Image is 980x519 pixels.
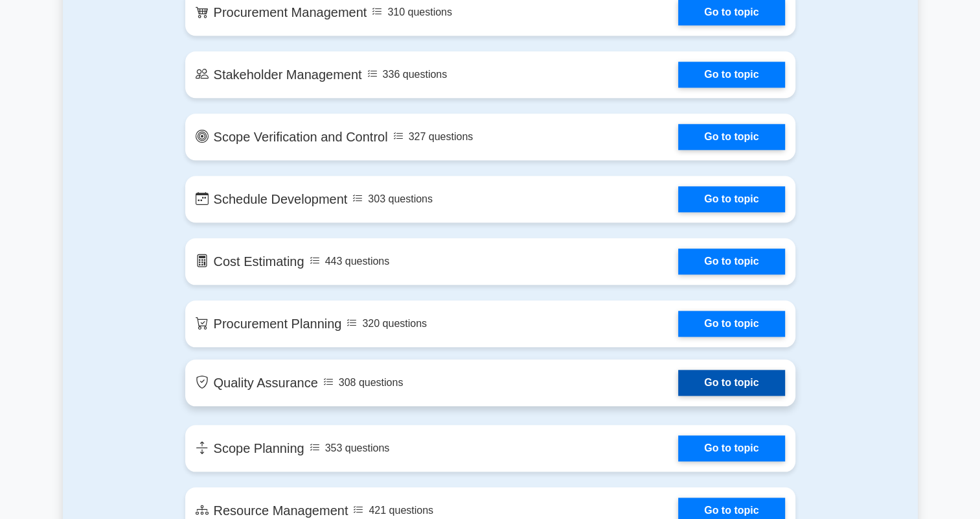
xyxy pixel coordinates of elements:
[678,186,784,212] a: Go to topic
[678,62,784,88] a: Go to topic
[678,370,784,396] a: Go to topic
[678,435,784,461] a: Go to topic
[678,248,784,274] a: Go to topic
[678,311,784,337] a: Go to topic
[678,124,784,150] a: Go to topic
